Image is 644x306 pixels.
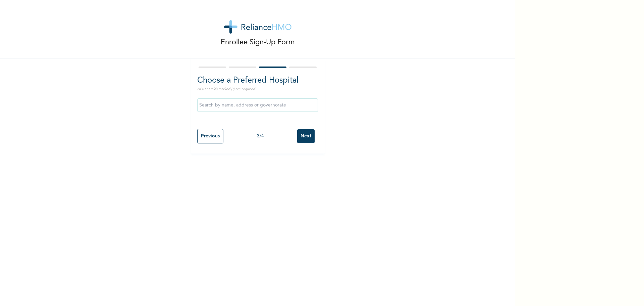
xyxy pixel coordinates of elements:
[297,129,315,143] input: Next
[224,20,291,34] img: logo
[197,87,318,92] p: NOTE: Fields marked (*) are required
[197,75,318,87] h2: Choose a Preferred Hospital
[197,98,318,112] input: Search by name, address or governorate
[221,37,295,48] p: Enrollee Sign-Up Form
[223,133,297,140] div: 3 / 4
[197,129,223,143] input: Previous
